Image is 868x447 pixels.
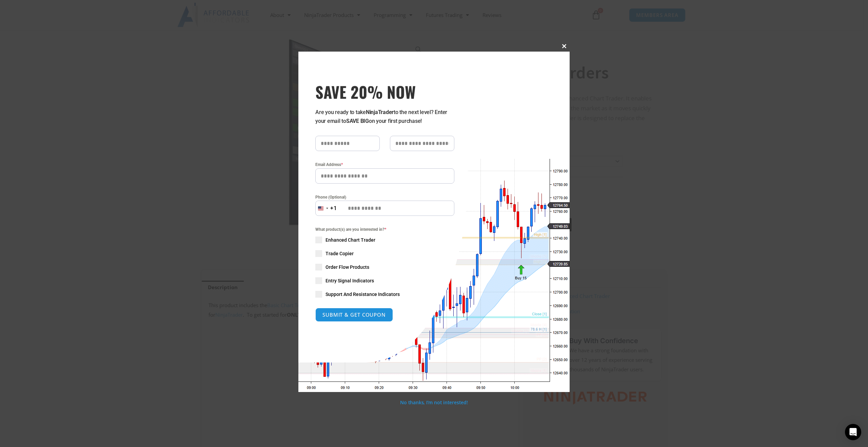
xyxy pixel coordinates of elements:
button: Selected country [315,201,337,216]
span: Trade Copier [325,250,354,257]
p: Are you ready to take to the next level? Enter your email to on your first purchase! [315,108,454,126]
a: No thanks, I’m not interested! [400,399,468,406]
h3: SAVE 20% NOW [315,82,454,101]
label: Entry Signal Indicators [315,277,454,284]
label: Support And Resistance Indicators [315,291,454,298]
span: Order Flow Products [325,264,369,271]
span: What product(s) are you interested in? [315,226,454,233]
span: Support And Resistance Indicators [325,291,400,298]
label: Order Flow Products [315,264,454,271]
strong: SAVE BIG [346,118,369,124]
label: Trade Copier [315,250,454,257]
div: +1 [330,204,337,213]
span: Enhanced Chart Trader [325,237,375,243]
div: Open Intercom Messenger [845,424,861,440]
label: Enhanced Chart Trader [315,237,454,243]
button: SUBMIT & GET COUPON [315,308,393,322]
label: Phone (Optional) [315,194,454,201]
strong: NinjaTrader [366,109,394,115]
span: Entry Signal Indicators [325,277,374,284]
label: Email Address [315,161,454,168]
